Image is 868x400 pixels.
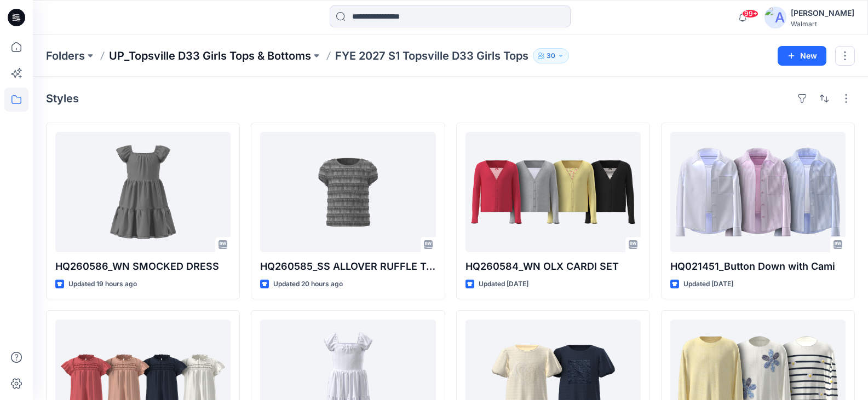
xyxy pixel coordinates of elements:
a: UP_Topsville D33 Girls Tops & Bottoms [109,48,311,63]
p: Updated [DATE] [479,279,528,290]
p: 30 [547,50,555,62]
div: Walmart [791,20,854,28]
p: Updated 19 hours ago [68,279,137,290]
span: 99+ [742,9,758,18]
div: [PERSON_NAME] [791,7,854,20]
a: HQ260585_SS ALLOVER RUFFLE TOP [260,132,435,252]
a: HQ260586_WN SMOCKED DRESS [55,132,231,252]
p: Updated [DATE] [683,279,733,290]
img: avatar [764,7,786,28]
p: HQ260586_WN SMOCKED DRESS [55,259,231,274]
a: HQ260584_WN OLX CARDI SET [465,132,641,252]
p: FYE 2027 S1 Topsville D33 Girls Tops [335,48,528,63]
p: Updated 20 hours ago [273,279,343,290]
p: HQ260584_WN OLX CARDI SET [465,259,641,274]
a: Folders [46,48,85,63]
p: HQ260585_SS ALLOVER RUFFLE TOP [260,259,435,274]
button: New [778,46,826,66]
button: 30 [533,48,569,63]
a: HQ021451_Button Down with Cami [670,132,846,252]
p: HQ021451_Button Down with Cami [670,259,846,274]
h4: Styles [46,92,79,105]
